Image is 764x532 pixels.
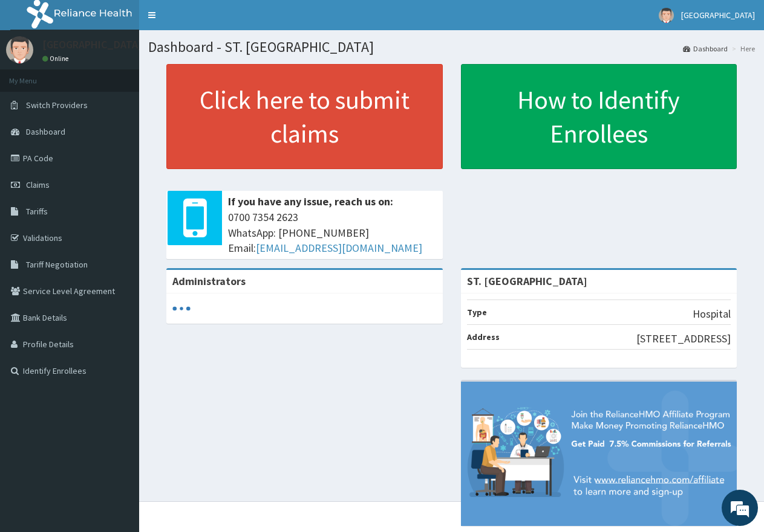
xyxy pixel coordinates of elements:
a: Online [42,54,71,63]
h1: Dashboard - ST. [GEOGRAPHIC_DATA] [148,39,755,55]
strong: ST. [GEOGRAPHIC_DATA] [467,274,587,288]
b: Type [467,307,487,318]
span: Tariff Negotiation [26,259,88,270]
b: Address [467,332,500,342]
a: How to Identify Enrollees [461,64,737,169]
p: Hospital [693,306,731,322]
span: Switch Providers [26,100,88,111]
img: User Image [659,8,674,23]
a: Click here to submit claims [166,64,443,169]
b: Administrators [172,274,246,288]
b: If you have any issue, reach us on: [228,194,393,208]
span: 0700 7354 2623 WhatsApp: [PHONE_NUMBER] Email: [228,210,437,256]
span: Dashboard [26,126,65,137]
svg: audio-loading [172,300,191,318]
span: [GEOGRAPHIC_DATA] [681,10,755,21]
img: User Image [6,36,33,63]
p: [STREET_ADDRESS] [636,331,731,347]
a: Dashboard [683,43,728,54]
p: [GEOGRAPHIC_DATA] [42,39,142,50]
span: Claims [26,179,50,190]
img: provider-team-banner.png [461,382,737,526]
a: [EMAIL_ADDRESS][DOMAIN_NAME] [256,241,422,255]
li: Here [729,43,755,54]
span: Tariffs [26,206,48,217]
